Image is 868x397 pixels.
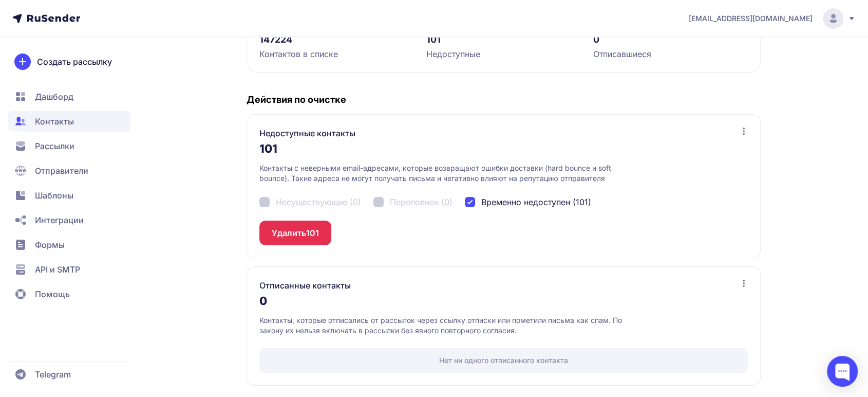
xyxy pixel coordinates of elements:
span: Шаблоны [35,189,73,202]
h4: Действия по очистке [247,94,761,106]
span: Дашборд [35,91,73,103]
h3: Недоступные контакты [259,127,355,139]
span: Рассылки [35,140,74,152]
span: Контакты [35,115,74,128]
span: API и SMTP [35,263,80,276]
span: Создать рассылку [37,56,112,68]
span: Формы [35,239,65,251]
div: Нет ни одного отписанного контакта [259,348,748,373]
div: Недоступные [426,48,581,60]
span: Помощь [35,288,70,300]
span: Интеграции [35,214,84,226]
div: 147224 [259,33,414,46]
p: Контакты, которые отписались от рассылок через ссылку отписки или пометили письма как спам. По за... [259,315,642,336]
span: Временно недоступен (101) [481,196,591,208]
div: 0 [593,33,748,46]
button: Удалить101 [259,221,331,245]
p: Контакты с неверными email-адресами, которые возвращают ошибки доставки (hard bounce и soft bounc... [259,163,642,184]
div: Отписавшиеся [593,48,748,60]
div: Контактов в списке [259,48,414,60]
span: 101 [306,227,319,239]
span: Telegram [35,368,71,381]
span: [EMAIL_ADDRESS][DOMAIN_NAME] [689,13,813,24]
a: Telegram [8,364,130,385]
h3: Отписанные контакты [259,279,351,292]
span: Отправители [35,165,88,177]
div: 0 [259,292,748,315]
div: 101 [259,139,748,163]
div: 101 [426,33,581,46]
